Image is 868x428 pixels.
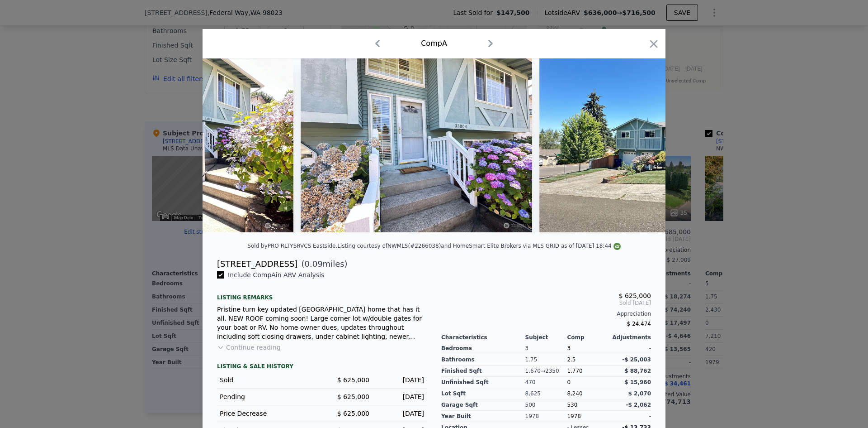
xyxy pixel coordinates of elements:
button: Continue reading [217,343,281,352]
img: Property Img [301,58,532,232]
div: 1,670 → 2350 [525,365,567,377]
span: $ 88,762 [624,368,651,374]
div: 8,625 [525,388,567,399]
span: 530 [567,402,577,408]
div: Sold by PRO RLTYSRVCS Eastside . [247,243,337,249]
span: 8,240 [567,390,582,397]
span: -$ 25,003 [622,356,651,363]
div: [DATE] [377,392,424,401]
div: 2.5 [567,354,609,365]
span: Sold [DATE] [441,299,651,307]
div: Lot Sqft [441,388,525,399]
span: $ 625,000 [337,376,369,384]
div: Pristine turn key updated [GEOGRAPHIC_DATA] home that has it all. NEW ROOF coming soon! Large cor... [217,305,427,341]
div: 500 [525,399,567,411]
div: Garage Sqft [441,399,525,411]
span: 3 [567,345,571,351]
span: -$ 2,062 [626,402,651,408]
div: Unfinished Sqft [441,377,525,388]
span: 0 [567,379,571,385]
div: LISTING & SALE HISTORY [217,363,427,372]
div: Comp [567,334,609,341]
div: 1978 [525,411,567,422]
div: Adjustments [609,334,651,341]
div: Price Decrease [220,409,315,418]
span: $ 2,070 [628,390,651,397]
span: $ 15,960 [624,379,651,385]
div: 1.75 [525,354,567,365]
div: Bathrooms [441,354,525,365]
span: $ 625,000 [337,393,369,400]
span: $ 625,000 [619,292,651,299]
img: Property Img [539,58,771,232]
div: Appreciation [441,310,651,317]
span: 1,770 [567,368,582,374]
span: ( miles) [297,258,347,270]
div: Bedrooms [441,343,525,354]
div: [DATE] [377,375,424,385]
div: Listing remarks [217,287,427,301]
span: 0.09 [305,259,323,269]
div: Subject [525,334,567,341]
div: Sold [220,375,315,385]
div: [STREET_ADDRESS] [217,258,297,270]
div: Year Built [441,411,525,422]
div: Pending [220,392,315,401]
div: 470 [525,377,567,388]
div: Finished Sqft [441,365,525,377]
div: 3 [525,343,567,354]
span: $ 625,000 [337,410,369,417]
img: NWMLS Logo [613,243,621,250]
div: - [609,411,651,422]
div: Listing courtesy of NWMLS (#2266038) and HomeSmart Elite Brokers via MLS GRID as of [DATE] 18:44 [337,243,620,249]
span: $ 24,474 [627,321,651,327]
div: - [609,343,651,354]
div: 1978 [567,411,609,422]
span: Include Comp A in ARV Analysis [224,271,328,279]
div: Comp A [421,38,447,49]
div: Characteristics [441,334,525,341]
div: [DATE] [377,409,424,418]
